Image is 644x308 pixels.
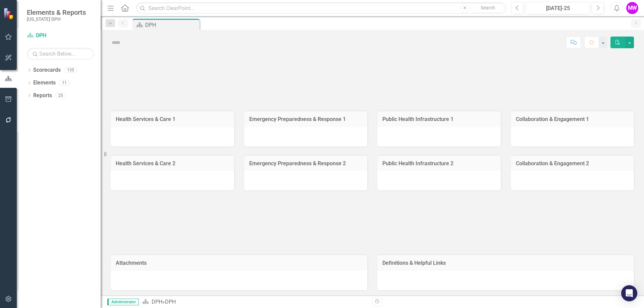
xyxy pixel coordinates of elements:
[382,161,496,167] h3: Public Health Infrastructure 2
[152,299,162,305] a: DPH
[165,299,176,305] div: DPH
[33,66,61,74] a: Scorecards
[382,116,496,122] h3: Public Health Infrastructure 1
[64,67,77,73] div: 135
[526,2,590,14] button: [DATE]-25
[136,2,506,14] input: Search ClearPoint...
[249,161,363,167] h3: Emergency Preparedness & Response 2
[621,285,637,301] div: Open Intercom Messenger
[528,4,588,12] div: [DATE]-25
[516,116,629,122] h3: Collaboration & Engagement 1
[27,48,94,60] input: Search Below...
[471,3,504,13] button: Search
[116,161,229,167] h3: Health Services & Care 2
[142,298,367,306] div: »
[116,116,229,122] h3: Health Services & Care 1
[116,260,362,266] h3: Attachments
[249,116,363,122] h3: Emergency Preparedness & Response 1
[27,16,86,22] small: [US_STATE] DPH
[626,2,638,14] button: MW
[516,161,629,167] h3: Collaboration & Engagement 2
[59,80,70,86] div: 11
[145,21,198,29] div: DPH
[27,8,86,16] span: Elements & Reports
[481,5,495,10] span: Search
[27,32,94,40] a: DPH
[3,7,16,20] img: ClearPoint Strategy
[382,260,629,266] h3: Definitions & Helpful Links
[33,79,56,87] a: Elements
[33,92,52,100] a: Reports
[55,93,66,98] div: 25
[111,37,121,48] img: Not Defined
[107,299,139,305] span: Administrator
